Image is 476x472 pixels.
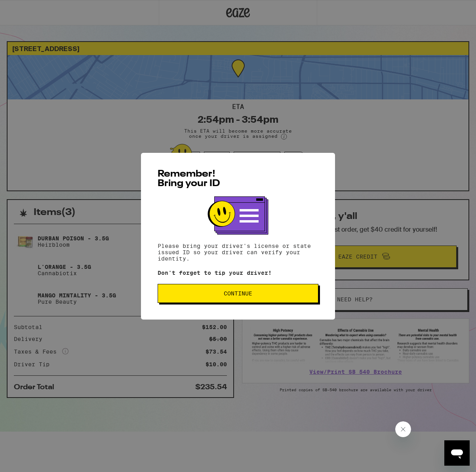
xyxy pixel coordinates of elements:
[158,243,318,262] p: Please bring your driver's license or state issued ID so your driver can verify your identity.
[158,284,318,303] button: Continue
[224,291,252,296] span: Continue
[158,270,318,276] p: Don't forget to tip your driver!
[395,421,411,437] iframe: Close message
[444,440,470,466] iframe: Button to launch messaging window
[5,6,57,12] span: Hi. Need any help?
[158,169,220,188] span: Remember! Bring your ID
